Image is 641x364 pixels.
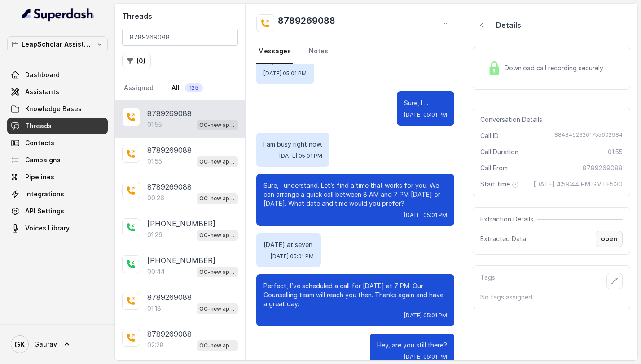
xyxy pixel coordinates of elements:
p: 01:18 [147,304,161,313]
p: 00:26 [147,194,164,203]
p: 01:55 [147,120,162,129]
p: 8789269088 [147,329,192,339]
a: Dashboard [7,67,108,83]
p: Perfect, I’ve scheduled a call for [DATE] at 7 PM. Our Counselling team will reach you then. Than... [263,282,447,308]
span: 01:55 [608,147,623,156]
span: Extraction Details [480,215,537,224]
p: 8789269088 [147,108,192,119]
span: Assistants [25,87,59,96]
p: 8789269088 [147,182,192,192]
span: Dashboard [25,70,60,79]
a: Threads [7,118,108,134]
a: All125 [170,76,205,100]
text: GK [14,340,25,349]
span: Start time [480,180,521,189]
a: API Settings [7,203,108,219]
span: Conversation Details [480,115,546,124]
p: [PHONE_NUMBER] [147,218,215,229]
span: 88484923261755602984 [554,131,623,140]
a: Contacts [7,135,108,151]
span: Call From [480,164,508,173]
p: [PHONE_NUMBER] [147,255,215,266]
a: Pipelines [7,169,108,185]
p: Details [496,20,521,30]
p: 02:28 [147,341,164,350]
p: Hey, are you still there? [377,341,447,350]
img: light.svg [22,7,94,22]
span: 8789269088 [583,164,623,173]
button: open [596,231,623,247]
input: Search by Call ID or Phone Number [122,29,238,46]
span: Contacts [25,139,54,147]
span: Threads [25,121,52,130]
button: (0) [122,53,151,69]
p: 01:55 [147,157,162,166]
a: Campaigns [7,152,108,168]
h2: Threads [122,11,238,22]
p: 8789269088 [147,145,192,156]
span: Call Duration [480,147,518,156]
p: OC-new approach [199,268,235,277]
a: Assigned [122,76,155,100]
p: OC-new approach [199,194,235,203]
img: Lock Icon [487,61,501,75]
span: [DATE] 05:01 PM [271,253,314,260]
p: 00:44 [147,267,165,276]
span: Knowledge Bases [25,104,82,113]
p: [DATE] at seven. [263,240,314,249]
p: I am busy right now. [263,140,322,149]
p: Sure, I understand. Let’s find a time that works for you. We can arrange a quick call between 8 A... [263,181,447,208]
p: Tags [480,273,495,289]
span: 125 [185,83,203,92]
span: Campaigns [25,156,61,165]
span: API Settings [25,207,64,216]
span: [DATE] 05:01 PM [279,152,322,160]
a: Gaurav [7,332,108,357]
span: Voices Library [25,224,70,233]
p: No tags assigned [480,293,623,302]
a: Integrations [7,186,108,202]
a: Knowledge Bases [7,101,108,117]
span: Extracted Data [480,234,526,243]
span: Integrations [25,190,64,199]
span: Gaurav [34,340,57,349]
span: Pipelines [25,173,54,182]
a: Assistants [7,84,108,100]
a: Notes [307,39,330,64]
span: [DATE] 05:01 PM [404,111,447,118]
span: [DATE] 05:01 PM [404,312,447,319]
p: OC-new approach [199,304,235,313]
p: 8789269088 [147,292,192,303]
p: 01:29 [147,230,162,239]
p: OC-new approach [199,157,235,166]
p: OC-new approach [199,231,235,240]
span: Download call recording securely [505,64,607,73]
h2: 8789269088 [278,14,335,32]
span: [DATE] 05:01 PM [263,70,307,77]
button: LeapScholar Assistant [7,36,108,52]
nav: Tabs [122,76,238,100]
span: [DATE] 4:59:44 PM GMT+5:30 [533,180,623,189]
nav: Tabs [256,39,454,64]
p: OC-new approach [199,121,235,130]
p: OC-new approach [199,341,235,350]
span: Call ID [480,131,499,140]
p: Sure, I ... [404,99,447,108]
a: Messages [256,39,293,64]
span: [DATE] 05:01 PM [404,353,447,360]
span: [DATE] 05:01 PM [404,212,447,219]
a: Voices Library [7,220,108,236]
p: LeapScholar Assistant [22,39,93,50]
